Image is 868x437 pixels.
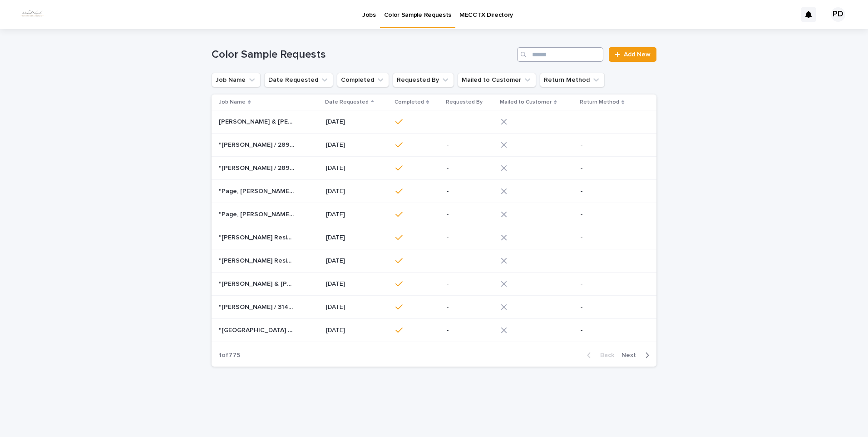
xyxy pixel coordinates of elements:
tr: "[PERSON_NAME] Residence / 3270-01 / R / 116 / NA-NA / ""[PERSON_NAME] Builder, Inc."" / [PERSON_... [212,249,656,273]
p: - [581,257,642,265]
p: Mailed to Customer [500,97,552,107]
tr: "Page, [PERSON_NAME] & [PERSON_NAME] / 3082-01 / R / 9 / NA-NA / ""[PERSON_NAME] Custom Works, LL... [212,180,656,203]
p: Date Requested [325,97,369,107]
p: [DATE] [326,234,388,242]
p: - [581,280,642,288]
p: [DATE] [326,118,388,126]
span: Next [621,352,641,358]
p: Completed [395,97,424,107]
tr: [PERSON_NAME] & [PERSON_NAME] / 3063-01 / R / 23 / NA-NA / Individual / [PERSON_NAME][PERSON_NAME... [212,110,656,134]
button: Date Requested [264,73,333,87]
p: [DATE] [326,303,388,311]
p: Rodriguez Javier & Denise / 3063-01 / R / 23 / NA-NA / Individual / Richard Anulewicz [219,116,296,126]
button: Job Name [212,73,261,87]
tr: "[PERSON_NAME] / 3147-01 / 79 / NA-NA / ""[PERSON_NAME] Custom Builders, LLC"" / [PERSON_NAME]""[... [212,296,656,319]
p: Requested By [446,97,483,107]
p: "Page, Bob & Laura / 3082-01 / R / 9 / NA-NA / ""Ayres Custom Works, LLC"" / CHAD", "Page, Bob & ... [219,186,296,195]
button: Next [618,351,656,359]
p: Job Name [219,97,246,107]
tr: "[PERSON_NAME] Residence / 3270-01 / R / 116 / NA-NA / ""[PERSON_NAME] Builder, Inc."" / [PERSON_... [212,226,656,249]
button: Requested By [393,73,454,87]
a: Add New [609,47,656,62]
p: "Gonzalez, Saul & Tracie / / R / 1 / NA-NA / Dwyer Restoration Inc. / CHAD" [219,278,296,288]
p: [DATE] [326,257,388,265]
p: "Page, Bob & Laura / 3082-01 / R / 9 / NA-NA / ""Ayres Custom Works, LLC"" / CHAD", "Page, Bob & ... [219,209,296,218]
p: - [581,234,642,242]
p: "Raglin Residence / 3270-01 / R / 116 / NA-NA / ""Chris Kaiser Builder, Inc."" / Richard Anulewicz" [219,255,296,265]
p: [DATE] [326,164,388,172]
button: Back [580,351,618,359]
p: "Duran / 3147-01 / 79 / NA-NA / ""Keith Wing Custom Builders, LLC"" / Michael Tarantino" [219,302,296,311]
p: - [581,118,642,126]
button: Mailed to Customer [458,73,536,87]
p: [DATE] [326,188,388,195]
p: - [447,118,493,126]
p: - [447,211,493,218]
button: Completed [337,73,389,87]
input: Search [517,47,603,62]
tr: "[GEOGRAPHIC_DATA] SPEC / 3024-01 / 35 / NA-NA / ""[PERSON_NAME] Custom Builders, LLC"" / [PERSON... [212,319,656,342]
p: "110 CYPRESS COVE SPEC / 3024-01 / 35 / NA-NA / ""Keith Wing Custom Builders, LLC"" / Michael Tar... [219,325,296,334]
p: [DATE] [326,280,388,288]
h1: Color Sample Requests [212,48,513,61]
p: - [581,211,642,218]
p: "SLAUGHTER / 2897-01 / 75 / NA-NA / ""Keith Wing Custom Builders, LLC"" / Michael Tarantino" [219,139,296,149]
p: - [447,188,493,195]
p: [DATE] [326,327,388,334]
p: - [447,327,493,334]
button: Return Method [540,73,605,87]
p: - [447,257,493,265]
p: - [447,164,493,172]
p: "SLAUGHTER / 2897-01 / 75 / NA-NA / ""Keith Wing Custom Builders, LLC"" / Michael Tarantino" [219,163,296,172]
p: [DATE] [326,211,388,218]
p: - [581,188,642,195]
tr: "[PERSON_NAME] / 2897-01 / 75 / NA-NA / ""[PERSON_NAME] Custom Builders, LLC"" / [PERSON_NAME]""[... [212,157,656,180]
span: Back [595,352,614,358]
p: - [581,327,642,334]
span: Add New [624,51,651,58]
p: - [581,164,642,172]
p: - [447,303,493,311]
p: - [447,280,493,288]
p: [DATE] [326,141,388,149]
div: PD [831,7,845,22]
p: Return Method [580,97,619,107]
p: - [447,234,493,242]
p: 1 of 775 [212,344,247,367]
p: "Raglin Residence / 3270-01 / R / 116 / NA-NA / ""Chris Kaiser Builder, Inc."" / Richard Anulewicz" [219,232,296,242]
img: dhEtdSsQReaQtgKTuLrt [18,5,46,24]
p: - [447,141,493,149]
tr: "[PERSON_NAME] / 2897-01 / 75 / NA-NA / ""[PERSON_NAME] Custom Builders, LLC"" / [PERSON_NAME]""[... [212,134,656,157]
tr: "[PERSON_NAME] & [PERSON_NAME] / / R / 1 / NA-NA / [PERSON_NAME] Restoration Inc. / [GEOGRAPHIC_D... [212,273,656,296]
tr: "Page, [PERSON_NAME] & [PERSON_NAME] / 3082-01 / R / 9 / NA-NA / ""[PERSON_NAME] Custom Works, LL... [212,203,656,226]
p: - [581,303,642,311]
p: - [581,141,642,149]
